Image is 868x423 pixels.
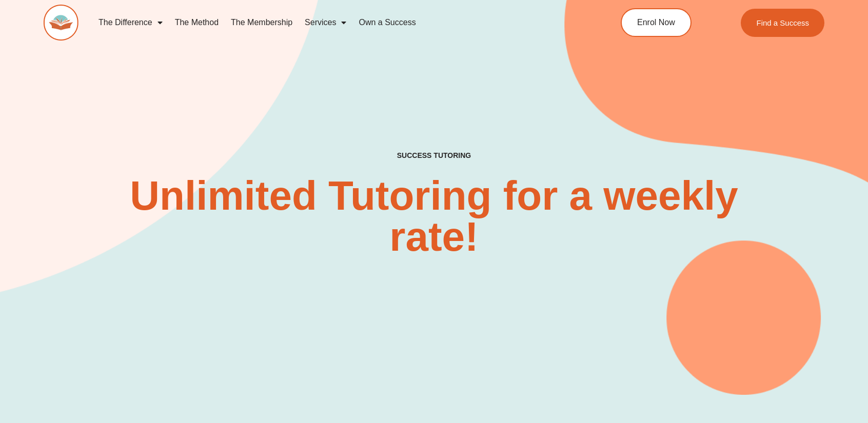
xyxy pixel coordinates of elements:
a: Enrol Now [621,8,692,37]
span: Find a Success [757,19,810,27]
a: The Method [169,11,225,34]
a: The Membership [225,11,299,34]
nav: Menu [92,11,576,34]
a: Own a Success [352,11,422,34]
a: The Difference [92,11,169,34]
span: Enrol Now [637,18,675,27]
h2: Unlimited Tutoring for a weekly rate! [94,175,774,257]
a: Find a Success [741,9,825,37]
a: Services [299,11,352,34]
h4: SUCCESS TUTORING​ [319,151,550,160]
